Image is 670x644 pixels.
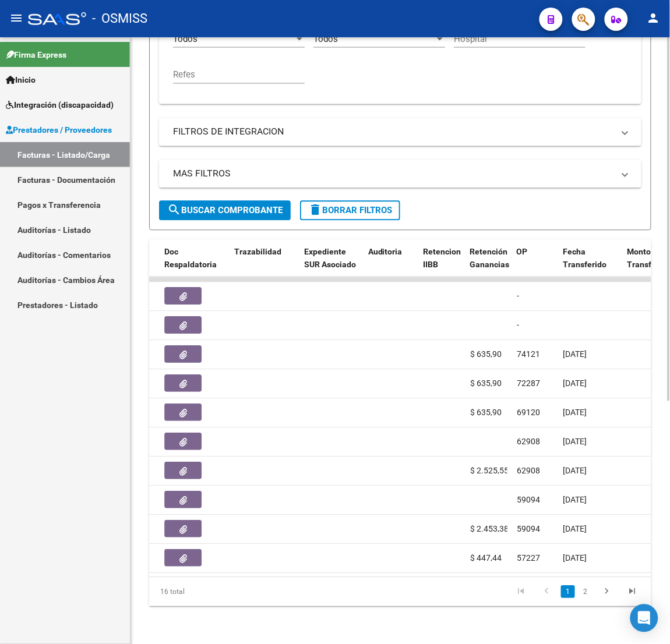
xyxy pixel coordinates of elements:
[159,201,291,221] button: Buscar Comprobante
[6,123,112,136] span: Prestadores / Proveedores
[517,525,540,534] span: 59094
[517,292,519,301] span: -
[517,496,540,505] span: 59094
[517,247,528,257] span: OP
[308,203,322,217] mat-icon: delete
[563,496,587,505] span: [DATE]
[6,73,36,86] span: Inicio
[563,437,587,447] span: [DATE]
[563,379,587,388] span: [DATE]
[173,168,613,181] mat-panel-title: MAS FILTROS
[164,247,217,270] span: Doc Respaldatoria
[368,247,403,257] span: Auditoria
[6,98,114,111] span: Integración (discapacidad)
[563,408,587,417] span: [DATE]
[364,240,419,291] datatable-header-cell: Auditoria
[173,34,198,44] span: Todos
[563,554,587,563] span: [DATE]
[300,201,400,221] button: Borrar Filtros
[517,350,540,359] span: 74121
[517,379,540,388] span: 72287
[470,408,502,417] span: $ 635,90
[304,247,356,270] span: Expediente SUR Asociado
[559,240,623,291] datatable-header-cell: Fecha Transferido
[470,379,502,388] span: $ 635,90
[470,466,509,476] span: $ 2.525,55
[149,578,248,607] div: 16 total
[167,203,181,217] mat-icon: search
[577,582,594,602] li: page 2
[647,11,661,25] mat-icon: person
[9,11,23,25] mat-icon: menu
[622,586,644,599] a: go to last page
[419,240,466,291] datatable-header-cell: Retencion IIBB
[159,160,641,188] mat-expansion-panel-header: MAS FILTROS
[424,247,461,270] span: Retencion IIBB
[517,466,540,476] span: 62908
[559,582,577,602] li: page 1
[563,350,587,359] span: [DATE]
[510,586,532,599] a: go to first page
[579,586,593,599] a: 2
[517,321,519,330] span: -
[167,206,283,216] span: Buscar Comprobante
[173,126,613,139] mat-panel-title: FILTROS DE INTEGRACION
[470,247,510,270] span: Retención Ganancias
[517,554,540,563] span: 57227
[230,240,299,291] datatable-header-cell: Trazabilidad
[563,466,587,476] span: [DATE]
[6,48,66,61] span: Firma Express
[517,437,540,447] span: 62908
[308,206,392,216] span: Borrar Filtros
[563,247,607,270] span: Fecha Transferido
[92,6,147,31] span: - OSMISS
[470,525,509,534] span: $ 2.453,38
[535,586,558,599] a: go to previous page
[159,118,641,146] mat-expansion-panel-header: FILTROS DE INTEGRACION
[512,240,559,291] datatable-header-cell: OP
[466,240,512,291] datatable-header-cell: Retención Ganancias
[299,240,364,291] datatable-header-cell: Expediente SUR Asociado
[470,350,502,359] span: $ 635,90
[470,554,502,563] span: $ 447,44
[563,525,587,534] span: [DATE]
[630,604,658,632] div: Open Intercom Messenger
[596,586,618,599] a: go to next page
[517,408,540,417] span: 69120
[313,34,338,44] span: Todos
[561,586,575,599] a: 1
[234,247,281,257] span: Trazabilidad
[160,240,230,291] datatable-header-cell: Doc Respaldatoria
